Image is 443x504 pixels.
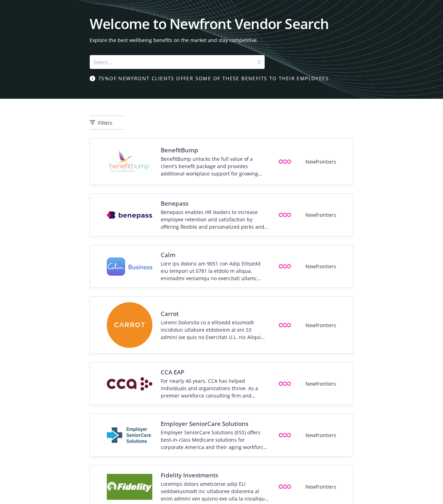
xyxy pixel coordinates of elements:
[107,211,152,219] img: Vendor logo for Benepass
[161,208,269,230] div: Benepass enables HR leaders to increase employee retention and satisfaction by offering flexible ...
[161,155,269,177] div: BenefitBump unlocks the full value of a client's benefit package and provides additional workplac...
[107,144,152,179] img: Vendor logo for BenefitBump
[161,260,269,282] div: Lore ips dolorsi am 9051 con Adip Elitsedd eiu tempori ut 0781 la etdolo m aliqua, enimadmi venia...
[161,420,269,428] span: Employer SeniorCare Solutions
[161,251,269,259] span: Calm
[161,377,269,399] div: For nearly 40 years, CCA has helped individuals and organizations thrive. As a premier workforce ...
[161,368,269,377] span: CCA EAP
[161,319,269,341] div: Loremi Dolorsita co a elitsedd eiusmodt incididun utlabore etdolorem al eni 53 admini (ve quis no...
[305,263,336,270] span: Newfrontiers
[305,483,336,490] span: Newfrontiers
[107,302,152,348] img: Vendor logo for Carrot
[305,158,336,165] span: Newfrontiers
[305,431,336,439] span: Newfrontiers
[161,471,269,479] span: Fidelity Investments
[90,17,353,31] h1: Welcome to Newfront Vendor Search
[161,429,269,451] div: Employer SeniorCare Solutions (ESS) offers best-in-class Medicare solutions for corporate America...
[98,75,329,82] span: 75% of Newfront clients offer some of these benefits to their employees
[305,322,336,329] span: Newfrontiers
[107,427,152,444] img: Vendor logo for Employer SeniorCare Solutions
[107,377,152,390] img: Vendor logo for CCA EAP
[161,146,269,154] span: BenefitBump
[161,480,269,502] div: Loremips dolors ametconse adip ELI seddoeiusmodt inc utlaboree dolorema al enim admini ven quisno...
[305,211,336,219] span: Newfrontiers
[90,116,124,130] button: Filters
[107,474,152,499] img: Vendor logo for Fidelity Investments
[161,199,269,208] span: Benepass
[90,36,353,44] span: Explore the best wellbeing benefits on the market and stay competitive.
[107,257,152,276] img: Vendor logo for Calm
[161,310,269,318] span: Carrot
[305,380,336,387] span: Newfrontiers
[98,119,112,126] span: Filters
